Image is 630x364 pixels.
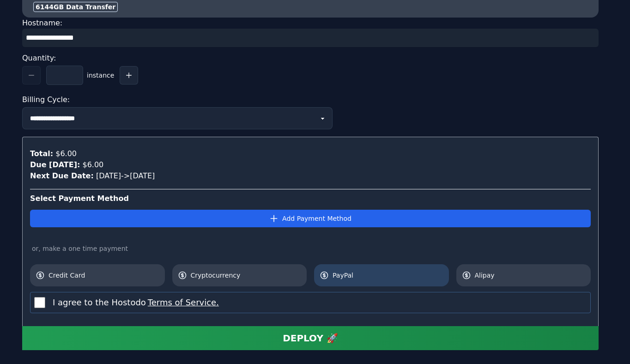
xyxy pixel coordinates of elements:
[191,271,302,280] span: Cryptocurrency
[30,148,53,159] div: Total:
[53,148,77,159] div: $6.00
[30,159,80,170] div: Due [DATE]:
[146,296,219,309] button: I agree to the Hostodo
[283,332,338,345] div: DEPLOY 🚀
[30,210,591,227] button: Add Payment Method
[30,170,94,182] div: Next Due Date:
[22,51,599,66] div: Quantity:
[30,193,591,204] div: Select Payment Method
[333,271,443,280] span: PayPal
[48,271,159,280] span: Credit Card
[22,18,599,47] div: Hostname:
[22,92,599,107] div: Billing Cycle:
[475,271,586,280] span: Alipay
[80,159,103,170] div: $6.00
[22,326,599,350] button: DEPLOY 🚀
[30,244,591,253] div: or, make a one time payment
[146,297,219,307] a: Terms of Service.
[87,71,114,80] span: instance
[53,296,219,309] label: I agree to the Hostodo
[30,170,591,182] div: [DATE] -> [DATE]
[33,2,118,12] div: 6144 GB Data Transfer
